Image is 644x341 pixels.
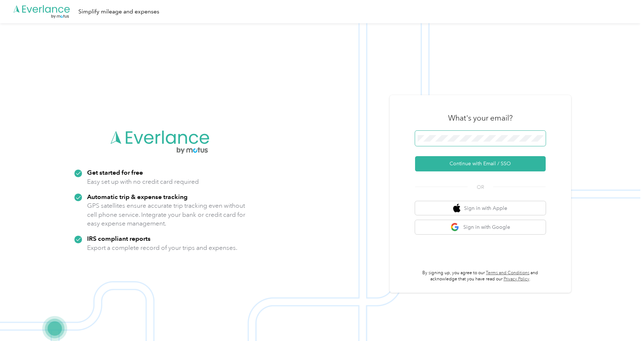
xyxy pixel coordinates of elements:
button: apple logoSign in with Apple [415,201,546,215]
span: OR [468,183,493,191]
p: Export a complete record of your trips and expenses. [87,243,237,252]
button: Continue with Email / SSO [415,156,546,171]
a: Privacy Policy [504,276,529,282]
div: Simplify mileage and expenses [78,7,159,16]
button: google logoSign in with Google [415,220,546,234]
strong: Get started for free [87,169,143,176]
a: Terms and Conditions [486,270,529,276]
p: By signing up, you agree to our and acknowledge that you have read our . [415,270,546,283]
img: google logo [451,223,460,232]
p: GPS satellites ensure accurate trip tracking even without cell phone service. Integrate your bank... [87,201,246,228]
p: Easy set up with no credit card required [87,177,199,186]
strong: Automatic trip & expense tracking [87,193,188,200]
h3: What's your email? [448,113,513,123]
strong: IRS compliant reports [87,235,151,242]
img: apple logo [453,204,460,213]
